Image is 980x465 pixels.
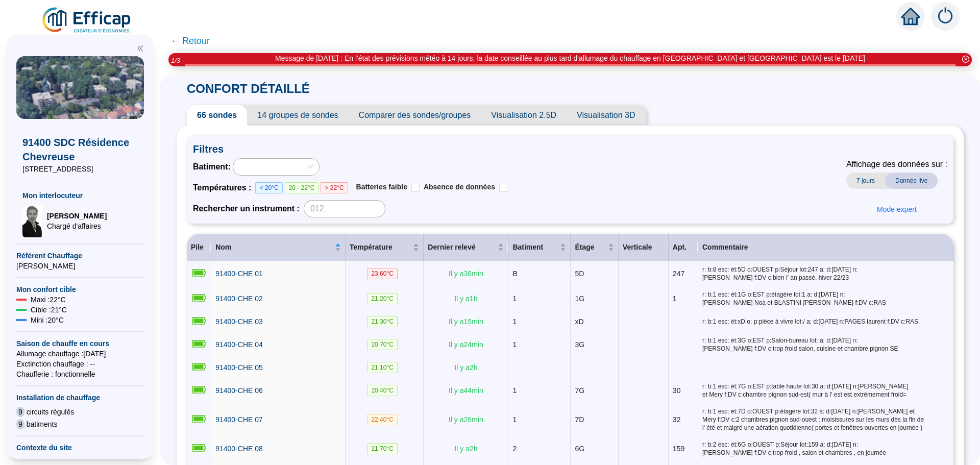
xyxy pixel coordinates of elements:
span: [PERSON_NAME] [47,211,107,221]
span: r: b:8 esc: ét:5D o:OUEST p:Séjour lot:247 a: d:[DATE] n:[PERSON_NAME] f:DV c:bien l' an passé, h... [702,265,949,282]
input: 012 [304,200,385,217]
span: 1G [575,295,584,303]
span: 66 sondes [187,105,247,126]
span: 1 [512,386,517,395]
span: 30 [673,386,681,395]
th: Nom [211,234,346,261]
span: 2 [512,445,517,453]
a: 91400-CHE 06 [215,385,263,396]
span: [PERSON_NAME] [16,261,144,271]
span: Chaufferie : fonctionnelle [16,369,144,379]
span: Visualisation 2.5D [481,105,567,126]
span: Filtres [193,142,947,156]
span: Absence de données [424,183,495,191]
span: Il y a 36 min [449,270,483,278]
a: 91400-CHE 08 [215,444,263,454]
span: Batteries faible [356,183,407,191]
span: Allumage chauffage : [DATE] [16,349,144,359]
span: 6G [575,445,584,453]
img: Chargé d'affaires [22,205,43,237]
th: Apt. [669,234,698,261]
span: close-circle [962,56,969,63]
span: Mini : 20 °C [31,315,64,325]
span: 91400-CHE 08 [215,445,263,453]
span: Température [350,242,411,253]
span: Mon interlocuteur [22,190,138,201]
span: 22.40 °C [367,414,398,425]
span: Il y a 26 min [449,415,483,424]
span: 1 [512,415,517,424]
span: 21.20 °C [367,293,398,304]
span: Il y a 1 h [454,295,477,303]
span: Rechercher un instrument : [193,203,300,215]
th: Commentaire [698,234,953,261]
th: Température [346,234,424,261]
span: Cible : 21 °C [31,305,67,315]
a: 91400-CHE 01 [215,268,263,279]
span: 91400-CHE 06 [215,386,263,395]
span: 91400-CHE 02 [215,295,263,303]
span: home [901,7,920,26]
a: 91400-CHE 05 [215,362,263,373]
span: Pile [191,243,204,251]
span: 1 [673,295,677,303]
span: 91400-CHE 05 [215,363,263,372]
span: Il y a 24 min [449,340,483,349]
span: r: b:2 esc: ét:6G o:OUEST p:Séjour lot:159 a: d:[DATE] n:[PERSON_NAME] f:DV c:trop froid , salon ... [702,440,949,457]
span: Il y a 44 min [449,386,483,395]
span: Donnée live [885,173,938,189]
span: Batiment : [193,161,231,173]
span: r: b:1 esc: ét:7G o:EST p:table haute lot:30 a: d:[DATE] n:[PERSON_NAME] et Mery f:DV c:chambre p... [702,382,949,399]
button: Mode expert [869,201,925,217]
span: 91400-CHE 04 [215,340,263,349]
span: Nom [215,242,333,253]
span: 91400 SDC Résidence Chevreuse [22,135,138,164]
span: 3G [575,340,584,349]
span: Températures : [193,182,255,194]
a: 91400-CHE 07 [215,414,263,425]
th: Étage [571,234,618,261]
div: Message de [DATE] : En l'état des prévisions météo à 14 jours, la date conseillée au plus tard d'... [275,53,865,64]
span: Étage [575,242,605,253]
span: 91400-CHE 07 [215,415,263,424]
span: Il y a 2 h [454,363,477,372]
span: 21.10 °C [367,362,398,373]
span: 20.40 °C [367,385,398,396]
span: 159 [673,445,684,453]
span: Exctinction chauffage : -- [16,359,144,369]
span: B [512,270,517,278]
span: > 22°C [321,182,348,193]
span: Référent Chauffage [16,251,144,261]
span: 21.30 °C [367,316,398,327]
span: [STREET_ADDRESS] [22,164,138,174]
span: 91400-CHE 01 [215,270,263,278]
span: 14 groupes de sondes [247,105,348,126]
span: 7 jours [846,173,885,189]
img: alerts [931,2,960,31]
span: Il y a 2 h [454,445,477,453]
span: Comparer des sondes/groupes [349,105,481,126]
span: Il y a 15 min [449,317,483,326]
span: r: b:1 esc: ét:3G o:EST p:Salon-bureau lot: a: d:[DATE] n:[PERSON_NAME] f:DV c:trop froid salon, ... [702,336,949,353]
span: Visualisation 3D [567,105,645,126]
a: 91400-CHE 03 [215,316,263,327]
span: 91400-CHE 03 [215,317,263,326]
span: 5D [575,270,584,278]
span: Affichage des données sur : [846,158,947,170]
span: CONFORT DÉTAILLÉ [177,82,320,95]
span: 1 [512,340,517,349]
span: Chargé d'affaires [47,221,107,231]
i: 1 / 3 [171,57,180,64]
span: 20 - 22°C [285,182,319,193]
span: xD [575,317,583,326]
a: 91400-CHE 02 [215,293,263,304]
th: Verticale [619,234,669,261]
span: r: b:1 esc: ét:1G o:EST p:étagère lot:1 a: d:[DATE] n:[PERSON_NAME] Noa et BLASTINI [PERSON_NAME]... [702,290,949,307]
span: circuits régulés [27,407,74,417]
span: Batiment [512,242,558,253]
span: 7G [575,386,584,395]
span: 1 [512,295,517,303]
span: Mon confort cible [16,284,144,295]
img: efficap energie logo [41,6,133,35]
span: 23.60 °C [367,268,398,279]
